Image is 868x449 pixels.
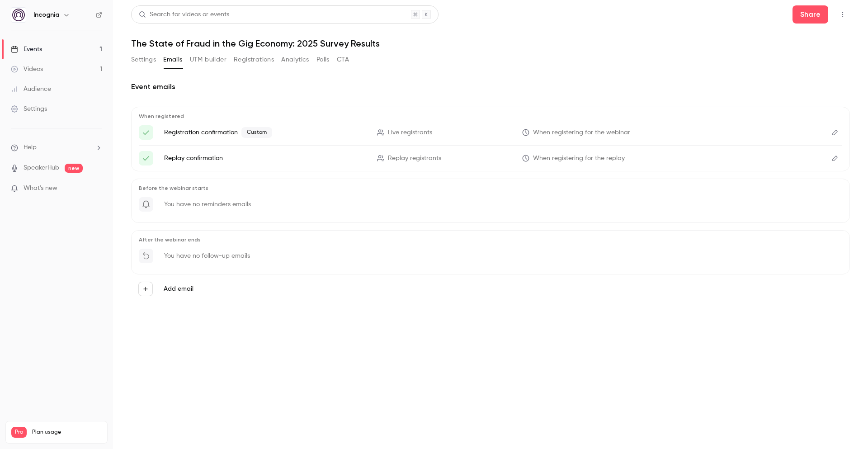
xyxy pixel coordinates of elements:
span: new [65,164,83,173]
iframe: Noticeable Trigger [91,184,102,193]
button: UTM builder [190,52,226,67]
button: Analytics [281,52,309,67]
li: [Registration Confirmation] {{ event_name }} [139,125,842,140]
span: When registering for the replay [533,154,625,163]
button: Edit [828,151,842,165]
button: Share [793,5,828,24]
p: Registration confirmation [164,127,366,138]
div: Events [11,45,42,54]
button: CTA [337,52,349,67]
div: Videos [11,65,43,74]
button: Emails [163,52,182,67]
span: What's new [24,184,57,193]
p: Replay confirmation [164,154,366,163]
div: Audience [11,85,51,94]
span: Pro [11,427,27,438]
li: Here's your access link to {{ event_name }}! [139,151,842,165]
p: You have no follow-up emails [164,251,250,260]
h1: The State of Fraud in the Gig Economy: 2025 Survey Results [131,38,850,49]
img: Incognia [11,8,26,22]
button: Polls [316,52,330,67]
span: Replay registrants [388,154,441,163]
p: You have no reminders emails [164,200,251,209]
div: Settings [11,104,47,113]
span: When registering for the webinar [533,128,630,137]
button: Settings [131,52,156,67]
h6: Incognia [33,10,59,19]
a: SpeakerHub [24,163,59,173]
li: help-dropdown-opener [11,143,102,152]
span: Plan usage [32,429,102,436]
h2: Event emails [131,81,850,92]
button: Registrations [234,52,274,67]
p: When registered [139,113,842,120]
span: Live registrants [388,128,432,137]
div: Search for videos or events [139,10,229,19]
p: Before the webinar starts [139,184,842,192]
button: Edit [828,125,842,140]
span: Help [24,143,37,152]
p: After the webinar ends [139,236,842,243]
label: Add email [164,284,193,293]
span: Custom [241,127,272,138]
